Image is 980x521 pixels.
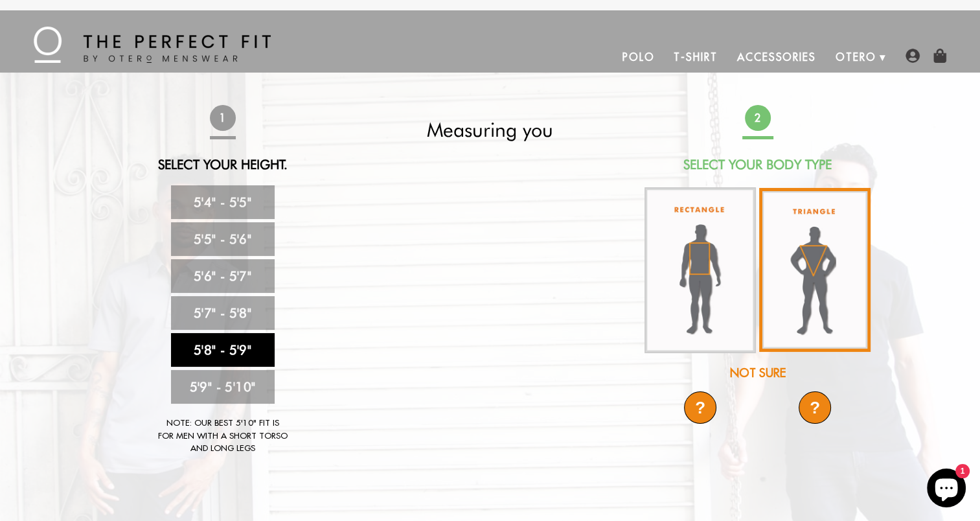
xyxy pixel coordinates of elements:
[108,157,337,172] h2: Select Your Height.
[923,469,970,511] inbox-online-store-chat: Shopify online store chat
[727,41,826,73] a: Accessories
[643,157,872,172] h2: Select Your Body Type
[171,370,275,404] a: 5'9" - 5'10"
[906,49,920,63] img: user-account-icon.png
[613,41,665,73] a: Polo
[643,364,872,382] div: Not Sure
[171,296,275,330] a: 5'7" - 5'8"
[208,103,238,133] span: 1
[933,49,947,63] img: shopping-bag-icon.png
[799,391,831,424] div: ?
[826,41,886,73] a: Otero
[171,333,275,367] a: 5'8" - 5'9"
[158,417,288,455] div: Note: Our best 5'10" fit is for men with a short torso and long legs
[664,41,727,73] a: T-Shirt
[34,27,271,63] img: The Perfect Fit - by Otero Menswear - Logo
[376,118,605,141] h2: Measuring you
[743,103,773,133] span: 2
[171,259,275,293] a: 5'6" - 5'7"
[759,188,871,352] img: triangle-body_336x.jpg
[171,222,275,256] a: 5'5" - 5'6"
[644,187,756,353] img: rectangle-body_336x.jpg
[171,185,275,219] a: 5'4" - 5'5"
[684,391,716,424] div: ?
